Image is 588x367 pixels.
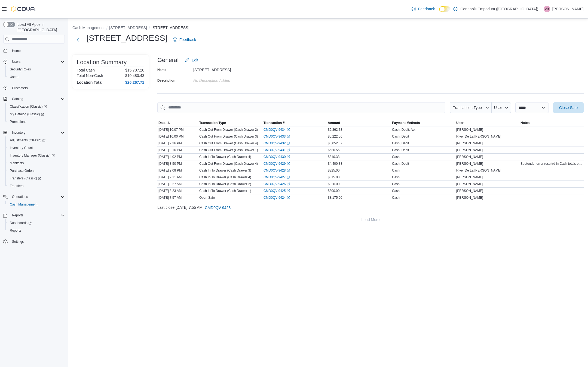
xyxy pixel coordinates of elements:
[8,227,23,234] a: Reports
[10,47,65,54] span: Home
[327,120,391,126] button: Amount
[10,58,23,65] button: Users
[287,182,290,186] svg: External link
[8,160,26,166] a: Manifests
[10,104,47,109] span: Classification (Classic)
[157,126,198,133] div: [DATE] 10:07 PM
[10,138,45,142] span: Adjustments (Classic)
[10,120,26,124] span: Promotions
[10,221,32,225] span: Dashboards
[328,182,339,186] span: $326.00
[72,34,83,45] button: Next
[10,184,23,188] span: Transfers
[453,105,482,110] span: Transaction Type
[264,182,290,186] a: CMD0QV-9426External link
[328,175,339,179] span: $315.00
[125,68,144,72] p: $15,787.28
[520,161,583,166] span: Budtender error resultrd in Cash totals over 3.72 and Debit totals short 3.72
[392,168,400,173] div: Cash
[5,118,67,126] button: Promotions
[328,134,342,139] span: $5,222.56
[10,146,33,150] span: Inventory Count
[456,121,464,125] span: User
[77,80,103,85] h4: Location Total
[157,214,584,225] button: Load More
[287,128,290,131] svg: External link
[1,47,67,55] button: Home
[8,137,48,144] a: Adjustments (Classic)
[157,167,198,174] div: [DATE] 2:08 PM
[5,175,67,182] a: Transfers (Classic)
[10,129,27,136] button: Inventory
[5,66,67,73] button: Security Roles
[8,167,65,174] span: Purchase Orders
[199,121,226,125] span: Transaction Type
[10,238,65,245] span: Settings
[8,74,20,80] a: Users
[392,134,409,139] div: Cash, Debit
[10,75,18,79] span: Users
[152,26,189,30] button: [STREET_ADDRESS]
[287,142,290,145] svg: External link
[1,84,67,92] button: Customers
[392,195,400,200] div: Cash
[3,45,65,260] nav: Complex example
[10,194,30,200] button: Operations
[10,238,26,245] a: Settings
[264,148,290,152] a: CMD0QV-9431External link
[10,169,35,173] span: Purchase Orders
[10,212,26,219] button: Reports
[199,141,258,145] p: Cash Out From Drawer (Cash Drawer 4)
[199,134,258,139] p: Cash Out From Drawer (Cash Drawer 3)
[199,155,251,159] p: Cash In To Drawer (Cash Drawer 4)
[192,57,198,63] span: Edit
[287,162,290,165] svg: External link
[157,194,198,201] div: [DATE] 7:57 AM
[8,183,26,189] a: Transfers
[287,169,290,172] svg: External link
[392,141,409,145] div: Cash, Debit
[456,189,483,193] span: [PERSON_NAME]
[8,145,65,151] span: Inventory Count
[328,189,339,193] span: $300.00
[199,175,251,179] p: Cash In To Drawer (Cash Drawer 4)
[10,96,25,102] button: Catalog
[287,155,290,158] svg: External link
[264,175,290,179] a: CMD0QV-9427External link
[157,133,198,140] div: [DATE] 10:00 PM
[328,161,342,166] span: $4,400.33
[157,78,175,83] label: Description
[409,4,437,14] a: Feedback
[10,48,23,54] a: Home
[10,129,65,136] span: Inventory
[8,111,65,117] span: My Catalog (Classic)
[5,182,67,190] button: Transfers
[12,130,25,135] span: Inventory
[391,120,455,126] button: Payment Methods
[328,195,342,200] span: $8,175.00
[455,120,519,126] button: User
[199,168,251,173] p: Cash In To Drawer (Cash Drawer 3)
[157,160,198,167] div: [DATE] 3:50 PM
[157,68,166,72] label: Name
[8,152,65,159] span: Inventory Manager (Classic)
[10,228,21,233] span: Reports
[12,213,23,217] span: Reports
[328,121,340,125] span: Amount
[439,6,451,12] input: Dark Mode
[193,66,266,72] div: [STREET_ADDRESS]
[287,135,290,138] svg: External link
[456,127,483,132] span: [PERSON_NAME]
[203,202,233,213] button: CMD0QV-9423
[392,175,400,179] div: Cash
[5,167,67,175] button: Purchase Orders
[199,127,258,132] p: Cash Out From Drawer (Cash Drawer 2)
[205,205,231,210] span: CMD0QV-9423
[1,58,67,66] button: Users
[8,227,65,234] span: Reports
[559,105,578,110] span: Close Safe
[11,6,35,12] img: Cova
[77,73,103,78] h6: Total Non-Cash
[158,121,166,125] span: Date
